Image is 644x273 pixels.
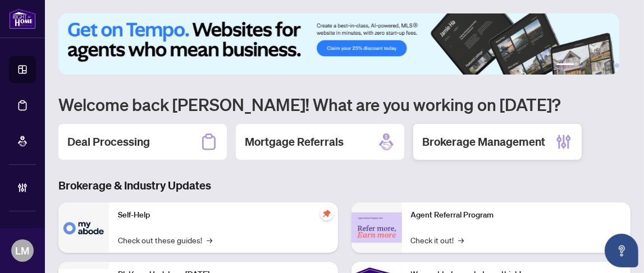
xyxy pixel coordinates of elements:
[605,234,638,267] button: Open asap
[118,234,212,246] a: Check out these guides!→
[459,234,464,246] span: →
[579,63,583,68] button: 2
[588,63,592,68] button: 3
[58,94,631,115] h1: Welcome back [PERSON_NAME]! What are you working on [DATE]?
[606,63,610,68] button: 5
[320,207,334,220] span: pushpin
[58,178,631,193] h3: Brokerage & Industry Updates
[245,134,344,150] h2: Mortgage Referrals
[411,209,622,221] p: Agent Referral Program
[118,209,329,221] p: Self-Help
[207,234,212,246] span: →
[16,243,30,258] span: LM
[58,13,619,75] img: Slide 0
[351,212,402,243] img: Agent Referral Program
[615,63,619,68] button: 6
[9,8,36,29] img: logo
[411,234,464,246] a: Check it out!→
[597,63,601,68] button: 4
[58,202,109,253] img: Self-Help
[67,134,150,150] h2: Deal Processing
[422,134,545,150] h2: Brokerage Management
[556,63,574,68] button: 1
